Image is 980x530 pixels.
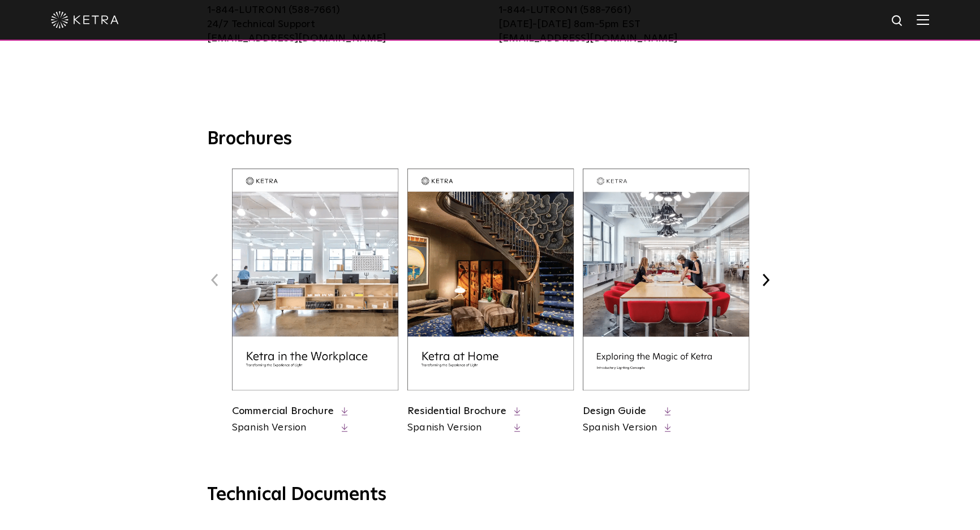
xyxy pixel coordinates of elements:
[207,484,773,506] h3: Technical Documents
[207,128,773,152] h3: Brochures
[207,273,222,287] button: Previous
[583,406,646,416] a: Design Guide
[917,14,929,25] img: Hamburger%20Nav.svg
[758,273,773,287] button: Next
[232,406,334,416] a: Commercial Brochure
[583,169,749,390] img: design_brochure_thumbnail
[891,14,905,28] img: search icon
[232,169,398,390] img: commercial_brochure_thumbnail
[407,169,574,390] img: residential_brochure_thumbnail
[51,11,119,28] img: ketra-logo-2019-white
[407,406,506,416] a: Residential Brochure
[407,421,506,435] a: Spanish Version
[583,421,657,435] a: Spanish Version
[232,421,334,435] a: Spanish Version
